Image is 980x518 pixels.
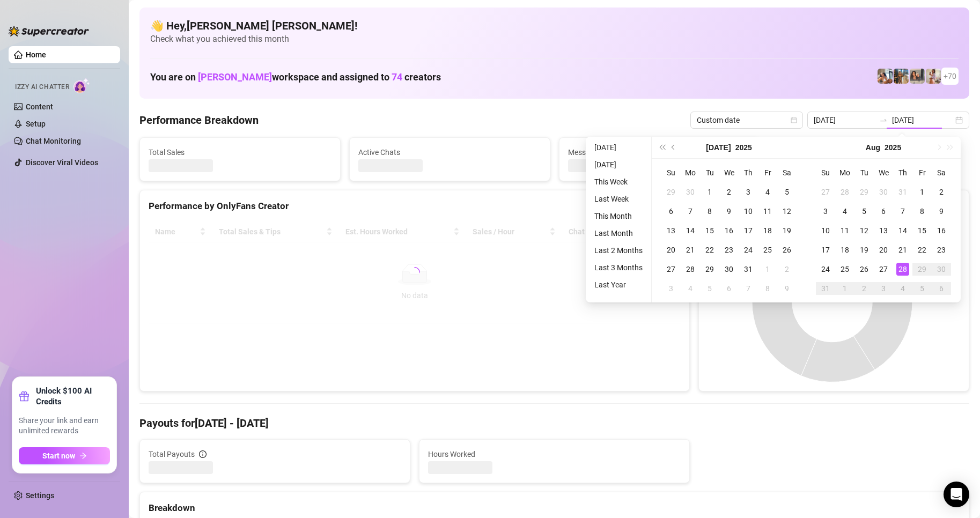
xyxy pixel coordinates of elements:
[19,416,110,436] span: Share your link and earn unlimited rewards
[944,70,956,82] span: + 70
[408,266,421,279] span: loading
[149,146,331,158] span: Total Sales
[26,50,46,59] a: Home
[36,386,110,407] strong: Unlock $100 AI Credits
[894,69,909,84] img: ash (@babyburberry)
[150,33,959,45] span: Check what you achieved this month
[19,391,30,402] span: gift
[392,71,402,83] span: 74
[878,69,893,84] img: ildgaf (@ildgaff)
[944,482,969,507] div: Open Intercom Messenger
[26,491,54,500] a: Settings
[814,114,875,126] input: Start date
[568,146,751,158] span: Messages Sent
[26,158,98,167] a: Discover Viral Videos
[910,69,925,84] img: Esmeralda (@esme_duhhh)
[198,71,272,83] span: [PERSON_NAME]
[149,501,960,515] div: Breakdown
[149,199,681,213] div: Performance by OnlyFans Creator
[26,120,46,128] a: Setup
[879,116,888,124] span: swap-right
[79,452,87,460] span: arrow-right
[73,78,90,93] img: AI Chatter
[42,452,75,460] span: Start now
[26,102,53,111] a: Content
[139,416,969,431] h4: Payouts for [DATE] - [DATE]
[428,448,681,460] span: Hours Worked
[19,447,110,464] button: Start nowarrow-right
[150,71,441,83] h1: You are on workspace and assigned to creators
[791,117,797,123] span: calendar
[149,448,195,460] span: Total Payouts
[150,18,959,33] h4: 👋 Hey, [PERSON_NAME] [PERSON_NAME] !
[139,113,259,128] h4: Performance Breakdown
[15,82,69,92] span: Izzy AI Chatter
[26,137,81,145] a: Chat Monitoring
[199,450,207,458] span: info-circle
[358,146,541,158] span: Active Chats
[892,114,953,126] input: End date
[697,112,797,128] span: Custom date
[926,69,941,84] img: Mia (@sexcmia)
[708,199,960,213] div: Sales by OnlyFans Creator
[879,116,888,124] span: to
[9,26,89,36] img: logo-BBDzfeDw.svg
